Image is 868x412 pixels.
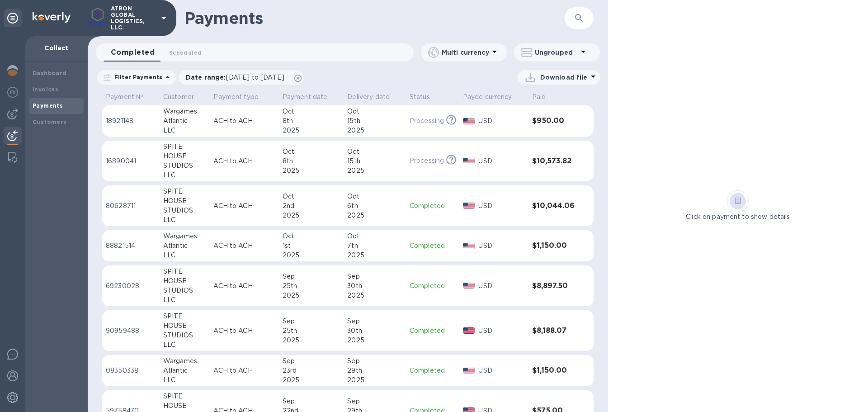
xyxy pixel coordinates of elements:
p: Payee currency [463,92,512,102]
p: Paid [532,92,546,102]
div: LLC [163,126,207,135]
div: LLC [163,251,207,260]
div: 2025 [347,375,402,385]
div: LLC [163,340,207,350]
div: STUDIOS [163,331,207,340]
div: LLC [163,375,207,385]
div: 29th [347,366,402,375]
div: 2nd [283,201,340,211]
span: Customer [163,92,206,102]
p: Payment № [106,92,143,102]
img: USD [463,327,475,334]
p: Filter Payments [111,73,162,81]
div: 23rd [283,366,340,375]
div: HOUSE [163,321,207,331]
div: 2025 [283,375,340,385]
img: USD [463,283,475,289]
div: STUDIOS [163,206,207,215]
div: Wargames [163,232,207,241]
p: 08350338 [106,366,156,375]
div: 15th [347,116,402,126]
h3: $1,150.00 [532,242,575,250]
p: Download file [540,73,588,82]
p: USD [478,281,524,291]
p: Status [410,92,430,102]
span: Scheduled [169,48,202,57]
div: 30th [347,326,402,336]
p: USD [478,156,524,166]
div: SPITE [163,187,207,196]
div: Oct [283,232,340,241]
div: 8th [283,156,340,166]
p: ACH to ACH [213,156,275,166]
span: Completed [111,46,155,59]
h3: $10,044.06 [532,202,575,210]
p: ACH to ACH [213,241,275,251]
div: Sep [347,356,402,366]
div: STUDIOS [163,286,207,295]
img: USD [463,203,475,209]
div: 2025 [283,166,340,175]
div: 2025 [347,211,402,220]
div: Atlantic [163,366,207,375]
img: USD [463,118,475,124]
p: 18921148 [106,116,156,126]
p: Delivery date [347,92,390,102]
div: 2025 [283,211,340,220]
p: USD [478,366,524,375]
h3: $10,573.82 [532,157,575,166]
img: USD [463,158,475,164]
span: [DATE] to [DATE] [226,74,284,81]
p: USD [478,201,524,211]
p: Collect [33,43,80,52]
span: Payment date [283,92,340,102]
div: Oct [347,192,402,201]
div: Oct [347,232,402,241]
p: Processing [410,116,444,126]
p: Customer [163,92,194,102]
div: 2025 [347,166,402,175]
h3: $1,150.00 [532,366,575,375]
p: Completed [410,201,456,211]
p: ACH to ACH [213,201,275,211]
div: Sep [283,397,340,406]
span: Payment № [106,92,155,102]
div: SPITE [163,392,207,401]
div: 2025 [283,251,340,260]
div: 1st [283,241,340,251]
div: 2025 [283,336,340,345]
p: ATRON GLOBAL LOGISTICS, LLC. [111,5,156,31]
div: HOUSE [163,152,207,161]
p: 80628711 [106,201,156,211]
b: Invoices [33,86,58,93]
div: Sep [283,356,340,366]
div: Sep [347,397,402,406]
div: 7th [347,241,402,251]
p: ACH to ACH [213,116,275,126]
div: LLC [163,215,207,225]
p: 88821514 [106,241,156,251]
div: STUDIOS [163,161,207,170]
div: LLC [163,170,207,180]
div: Oct [347,147,402,156]
div: 2025 [347,336,402,345]
p: USD [478,241,524,251]
div: 6th [347,201,402,211]
h1: Payments [184,9,565,28]
div: SPITE [163,312,207,321]
p: Multi currency [442,48,489,57]
b: Dashboard [33,70,67,76]
div: 2025 [283,291,340,300]
div: Wargames [163,356,207,366]
p: 69230028 [106,281,156,291]
div: SPITE [163,267,207,276]
div: HOUSE [163,196,207,206]
div: Unpin categories [4,9,22,27]
div: 25th [283,281,340,291]
div: 8th [283,116,340,126]
p: 16890041 [106,156,156,166]
div: HOUSE [163,276,207,286]
div: HOUSE [163,401,207,411]
div: Atlantic [163,241,207,251]
img: USD [463,243,475,249]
